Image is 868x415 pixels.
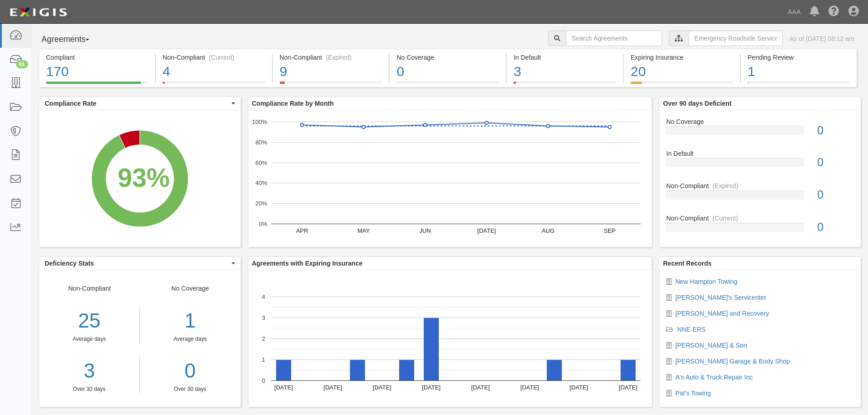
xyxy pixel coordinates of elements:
[39,284,140,393] div: Non-Compliant
[422,384,441,391] text: [DATE]
[255,139,267,146] text: 80%
[326,53,352,62] div: (Expired)
[273,82,389,89] a: Non-Compliant(Expired)9
[514,53,616,62] div: In Default
[248,110,652,247] svg: A chart.
[713,181,739,190] div: (Expired)
[255,159,267,166] text: 60%
[280,62,382,82] div: 9
[252,100,334,107] b: Compliance Rate by Month
[811,219,861,236] div: 0
[46,53,148,62] div: Compliant
[713,214,738,223] div: (Current)
[741,82,857,89] a: Pending Review1
[147,357,234,385] a: 0
[39,357,139,385] a: 3
[46,62,148,82] div: 170
[248,270,652,407] svg: A chart.
[666,214,854,239] a: Non-Compliant(Current)0
[45,259,229,268] span: Deficiency Stats
[507,82,623,89] a: In Default3
[663,260,712,267] b: Recent Records
[783,3,805,21] a: AAA
[419,227,431,234] text: JUN
[811,123,861,139] div: 0
[666,117,854,149] a: No Coverage0
[514,62,616,82] div: 3
[39,335,139,343] div: Average days
[209,53,234,62] div: (Current)
[675,358,790,365] a: [PERSON_NAME] Garage & Body Shop
[262,314,265,321] text: 3
[163,53,265,62] div: Non-Compliant (Current)
[16,60,28,68] div: 61
[252,118,267,125] text: 100%
[274,384,293,391] text: [DATE]
[39,257,241,270] button: Deficiency Stats
[147,307,234,335] div: 1
[675,310,769,317] a: [PERSON_NAME] and Recovery
[659,181,861,190] div: Non-Compliant
[631,53,733,62] div: Expiring Insurance
[255,200,267,207] text: 20%
[675,389,711,397] a: Pat's Towing
[296,227,308,234] text: APR
[39,82,155,89] a: Compliant170
[748,62,850,82] div: 1
[45,99,229,108] span: Compliance Rate
[666,181,854,214] a: Non-Compliant(Expired)0
[659,149,861,158] div: In Default
[258,220,267,227] text: 0%
[471,384,490,391] text: [DATE]
[675,278,737,285] a: New Hampton Towing
[520,384,539,391] text: [DATE]
[790,34,854,43] div: As of [DATE] 08:12 am
[566,31,662,46] input: Search Agreements
[39,110,241,247] svg: A chart.
[324,384,342,391] text: [DATE]
[663,100,731,107] b: Over 90 days Deficient
[39,97,241,110] button: Compliance Rate
[262,293,265,300] text: 4
[39,31,107,49] button: Agreements
[118,159,169,197] div: 93%
[659,117,861,126] div: No Coverage
[666,149,854,181] a: In Default0
[619,384,637,391] text: [DATE]
[811,187,861,203] div: 0
[252,260,363,267] b: Agreements with Expiring Insurance
[688,31,783,46] input: Emergency Roadside Service (ERS)
[677,326,705,333] a: NNE ERS
[675,342,747,349] a: [PERSON_NAME] & Son
[280,53,382,62] div: Non-Compliant (Expired)
[147,385,234,393] div: Over 30 days
[390,82,506,89] a: No Coverage0
[262,377,265,384] text: 0
[140,284,241,393] div: No Coverage
[373,384,391,391] text: [DATE]
[39,307,139,335] div: 25
[7,4,70,20] img: logo-5460c22ac91f19d4615b14bd174203de0afe785f0fc80cf4dbbc73dc1793850b.png
[675,374,753,381] a: A's Auto & Truck Repair Inc
[748,53,850,62] div: Pending Review
[262,356,265,363] text: 1
[255,179,267,186] text: 40%
[675,294,766,301] a: [PERSON_NAME]'s Servicenter
[357,227,370,234] text: MAY
[163,62,265,82] div: 4
[624,82,740,89] a: Expiring Insurance20
[604,227,616,234] text: SEP
[570,384,588,391] text: [DATE]
[631,62,733,82] div: 20
[542,227,555,234] text: AUG
[477,227,496,234] text: [DATE]
[147,335,234,343] div: Average days
[262,335,265,342] text: 2
[659,214,861,223] div: Non-Compliant
[811,154,861,171] div: 0
[828,6,839,17] i: Help Center - Complianz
